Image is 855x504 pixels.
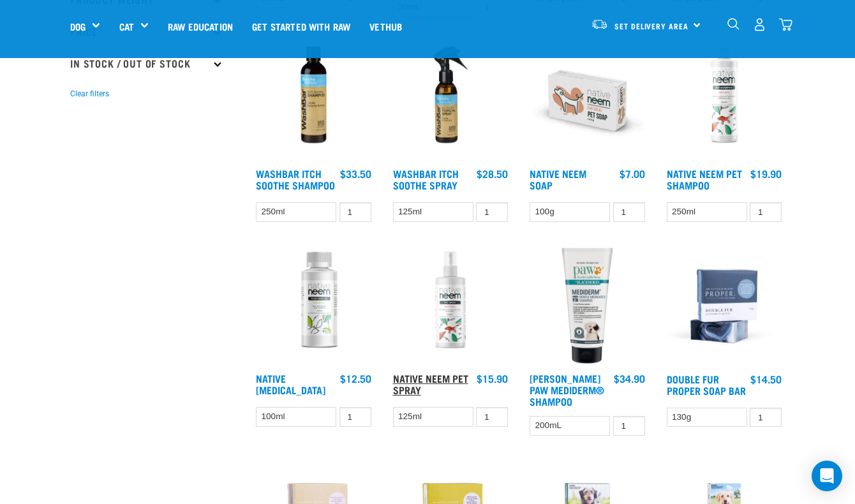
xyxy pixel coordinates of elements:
img: van-moving.png [591,19,608,30]
a: Native Neem Soap [530,170,586,188]
a: WashBar Itch Soothe Spray [393,170,459,188]
img: home-icon@2x.png [779,18,792,31]
img: user.png [753,18,766,31]
a: Dog [70,19,85,34]
span: Set Delivery Area [614,24,688,28]
input: 1 [750,202,782,222]
a: Native Neem Pet Spray [393,375,468,392]
button: Clear filters [70,88,109,100]
div: $7.00 [620,168,645,179]
div: Open Intercom Messenger [812,461,842,491]
input: 1 [339,202,371,222]
input: 1 [476,202,508,222]
div: $28.50 [477,168,508,179]
div: $19.90 [750,168,782,179]
div: $34.90 [614,373,645,384]
a: Native [MEDICAL_DATA] [256,375,325,392]
img: Native Neem Pet Spray [390,245,512,367]
img: 9300807267127 [526,245,648,367]
a: Get started with Raw [242,1,360,52]
img: Double fur soap [664,245,785,367]
img: Native Neem Oil 100mls [253,245,375,367]
p: In Stock / Out Of Stock [70,47,223,79]
img: Wash Bar Itch Soothe Shampoo [253,40,375,162]
input: 1 [613,202,645,222]
div: $14.50 [750,373,782,385]
div: $33.50 [340,168,371,179]
div: $12.50 [340,373,371,384]
img: home-icon-1@2x.png [727,18,740,30]
input: 1 [750,408,782,427]
img: Wash Bar Itch Soothe Topical Spray [390,40,512,162]
a: Cat [119,19,134,34]
a: [PERSON_NAME] PAW MediDerm® Shampoo [530,375,604,404]
a: Raw Education [158,1,242,52]
a: Native Neem Pet Shampoo [667,170,742,188]
a: WashBar Itch Soothe Shampoo [256,170,335,188]
input: 1 [613,416,645,436]
a: Double Fur Proper Soap Bar [667,376,746,393]
a: Vethub [360,1,412,52]
input: 1 [476,407,508,427]
img: Organic neem pet soap bar 100g green trading [526,40,648,162]
img: Native Neem Pet Shampoo [664,40,785,162]
input: 1 [339,407,371,427]
div: $15.90 [477,373,508,384]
